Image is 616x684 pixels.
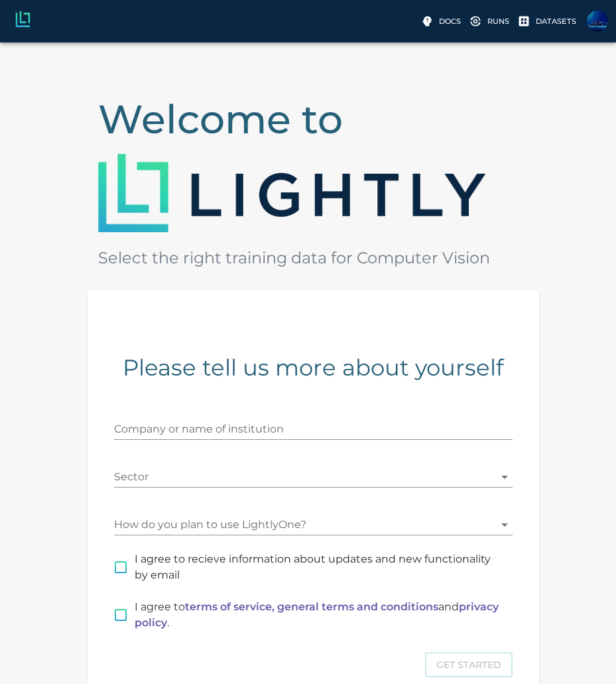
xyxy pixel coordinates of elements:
h2: Welcome to [98,96,528,143]
label: C M [584,7,611,36]
a: terms of service, general terms and conditions [185,600,438,613]
h5: Select the right training data for Computer Vision [98,247,528,269]
p: Datasets [536,16,576,27]
h4: Please tell us more about yourself [114,354,513,381]
a: privacy policy [135,600,499,629]
a: Please complete one of our getting started guides to active the full UI [469,11,512,32]
img: Lightly [13,10,32,29]
span: I agree to recieve information about updates and new functionality by email [135,551,502,583]
p: Docs [439,16,461,27]
p: I agree to and . [135,599,502,631]
label: Docs [420,11,463,32]
p: Runs [487,16,509,27]
a: Please complete one of our getting started guides to active the full UI [517,11,579,32]
img: Lightly [98,154,485,232]
img: C M [587,11,608,32]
